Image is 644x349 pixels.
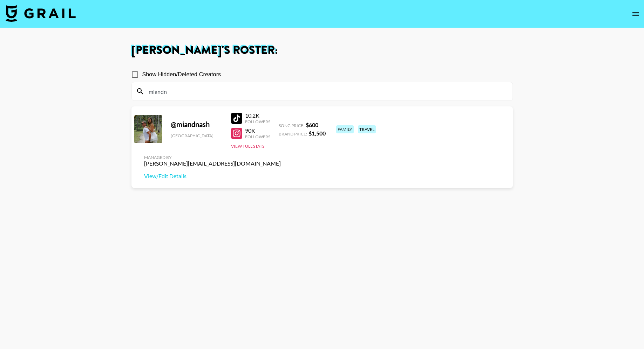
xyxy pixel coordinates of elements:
[279,131,307,137] span: Brand Price:
[309,130,326,137] strong: $ 1,500
[131,45,513,56] h1: [PERSON_NAME] 's Roster:
[144,173,281,180] a: View/Edit Details
[171,120,223,129] div: @ miandnash
[144,86,508,97] input: Search by User Name
[245,119,270,124] div: Followers
[144,160,281,167] div: [PERSON_NAME][EMAIL_ADDRESS][DOMAIN_NAME]
[306,121,318,128] strong: $ 600
[336,125,354,133] div: family
[629,7,643,21] button: open drawer
[245,112,270,119] div: 10.2K
[279,123,304,128] span: Song Price:
[358,125,376,133] div: travel
[231,144,264,149] button: View Full Stats
[245,127,270,134] div: 90K
[171,133,223,138] div: [GEOGRAPHIC_DATA]
[245,134,270,139] div: Followers
[142,70,221,79] span: Show Hidden/Deleted Creators
[144,155,281,160] div: Managed By
[6,5,76,22] img: Grail Talent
